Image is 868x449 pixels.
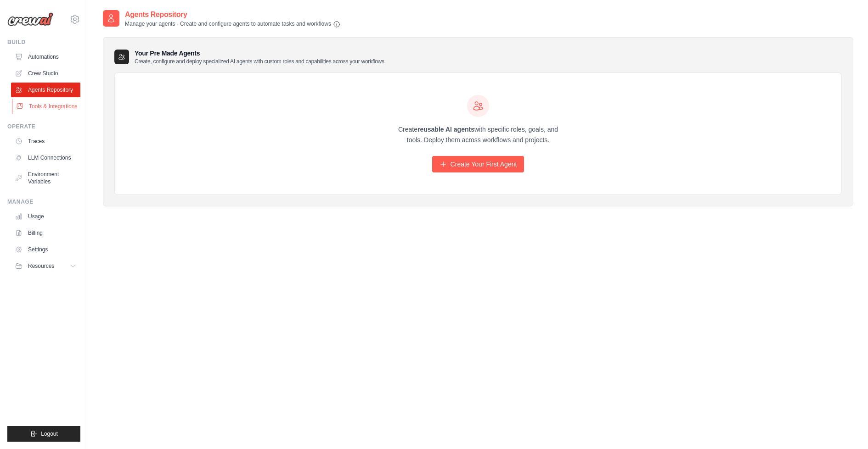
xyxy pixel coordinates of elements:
[41,430,58,438] span: Logout
[7,123,80,130] div: Operate
[125,20,340,28] p: Manage your agents - Create and configure agents to automate tasks and workflows
[11,50,80,64] a: Automations
[7,39,80,46] div: Build
[11,66,80,81] a: Crew Studio
[11,167,80,189] a: Environment Variables
[11,83,80,97] a: Agents Repository
[135,58,384,65] p: Create, configure and deploy specialized AI agents with custom roles and capabilities across your...
[12,99,81,114] a: Tools & Integrations
[125,9,340,20] h2: Agents Repository
[11,134,80,149] a: Traces
[390,124,566,145] p: Create with specific roles, goals, and tools. Deploy them across workflows and projects.
[11,209,80,224] a: Usage
[135,49,384,65] h3: Your Pre Made Agents
[28,262,54,270] span: Resources
[11,259,80,273] button: Resources
[417,126,474,133] strong: reusable AI agents
[7,198,80,205] div: Manage
[7,12,53,26] img: Logo
[432,156,524,172] a: Create Your First Agent
[7,426,80,442] button: Logout
[11,150,80,165] a: LLM Connections
[11,242,80,257] a: Settings
[11,226,80,240] a: Billing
